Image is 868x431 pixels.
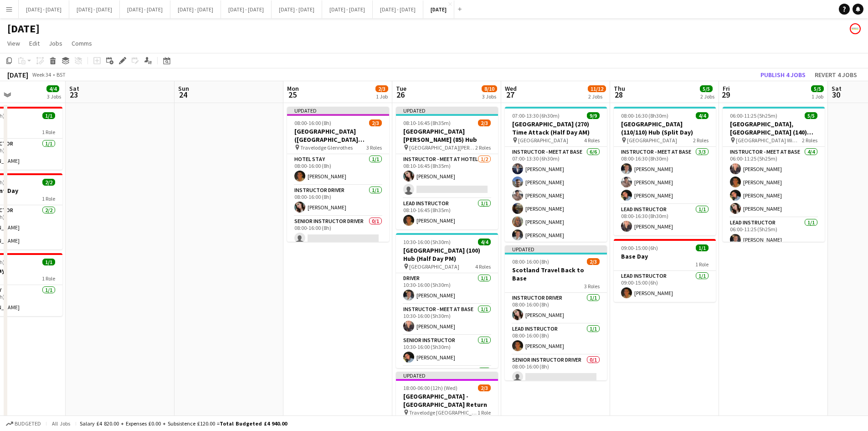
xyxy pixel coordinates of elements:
[69,0,120,18] button: [DATE] - [DATE]
[272,0,322,18] button: [DATE] - [DATE]
[26,37,43,49] a: Edit
[30,71,53,78] span: Week 34
[170,0,221,18] button: [DATE] - [DATE]
[80,420,287,427] div: Salary £4 820.00 + Expenses £0.00 + Subsistence £120.00 =
[373,0,423,18] button: [DATE] - [DATE]
[56,71,66,78] div: BST
[72,39,92,47] span: Comms
[423,0,454,18] button: [DATE]
[68,37,96,49] a: Comms
[50,420,72,427] span: All jobs
[7,39,20,47] span: View
[850,23,861,34] app-user-avatar: Programmes & Operations
[5,419,42,429] button: Budgeted
[7,70,28,79] div: [DATE]
[15,421,41,427] span: Budgeted
[7,22,40,36] h1: [DATE]
[811,69,861,81] button: Revert 4 jobs
[4,37,24,49] a: View
[49,39,62,47] span: Jobs
[120,0,170,18] button: [DATE] - [DATE]
[757,69,809,81] button: Publish 4 jobs
[29,39,40,47] span: Edit
[322,0,373,18] button: [DATE] - [DATE]
[221,0,272,18] button: [DATE] - [DATE]
[45,37,66,49] a: Jobs
[19,0,69,18] button: [DATE] - [DATE]
[220,420,287,427] span: Total Budgeted £4 940.00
